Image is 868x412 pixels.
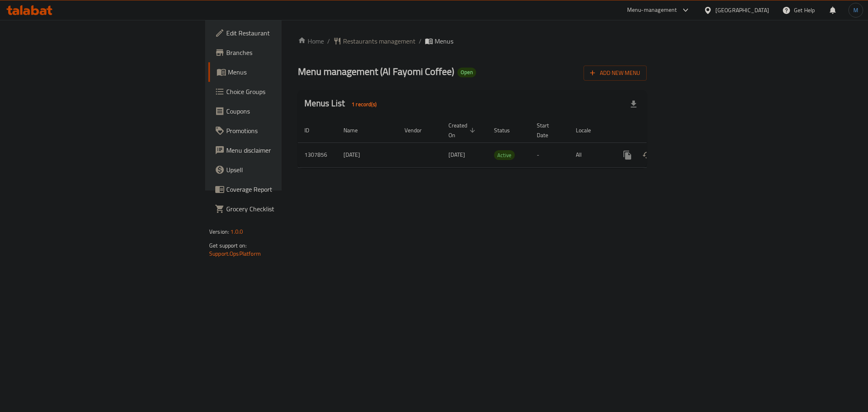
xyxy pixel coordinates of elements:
[347,98,381,111] div: Total records count
[208,180,350,199] a: Coverage Report
[208,62,350,82] a: Menus
[230,226,243,237] span: 1.0.0
[627,5,677,15] div: Menu-management
[404,125,432,135] span: Vendor
[208,160,350,180] a: Upsell
[226,48,343,57] span: Branches
[208,43,350,62] a: Branches
[208,140,350,160] a: Menu disclaimer
[435,36,453,46] span: Menus
[715,6,769,15] div: [GEOGRAPHIC_DATA]
[494,151,515,160] span: Active
[208,199,350,219] a: Grocery Checklist
[298,62,454,81] span: Menu management ( Al Fayomi Coffee )
[576,125,601,135] span: Locale
[208,82,350,101] a: Choice Groups
[337,142,398,167] td: [DATE]
[448,121,478,140] span: Created On
[226,28,343,38] span: Edit Restaurant
[226,165,343,175] span: Upsell
[624,94,643,114] div: Export file
[209,248,261,259] a: Support.OpsPlatform
[590,68,640,78] span: Add New Menu
[569,142,611,167] td: All
[209,240,247,251] span: Get support on:
[343,36,415,46] span: Restaurants management
[208,23,350,43] a: Edit Restaurant
[333,36,415,46] a: Restaurants management
[226,126,343,136] span: Promotions
[853,6,858,15] span: M
[448,149,465,160] span: [DATE]
[228,67,343,77] span: Menus
[611,118,702,143] th: Actions
[347,101,381,108] span: 1 record(s)
[457,68,476,77] div: Open
[304,97,381,111] h2: Menus List
[226,184,343,194] span: Coverage Report
[419,36,422,46] li: /
[226,106,343,116] span: Coupons
[530,142,569,167] td: -
[226,145,343,155] span: Menu disclaimer
[343,125,368,135] span: Name
[618,145,637,165] button: more
[298,118,702,168] table: enhanced table
[537,121,560,140] span: Start Date
[209,226,229,237] span: Version:
[457,69,476,76] span: Open
[226,87,343,96] span: Choice Groups
[208,101,350,121] a: Coupons
[208,121,350,140] a: Promotions
[226,204,343,214] span: Grocery Checklist
[584,66,647,81] button: Add New Menu
[637,145,657,165] button: Change Status
[298,36,647,46] nav: breadcrumb
[304,125,320,135] span: ID
[494,125,520,135] span: Status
